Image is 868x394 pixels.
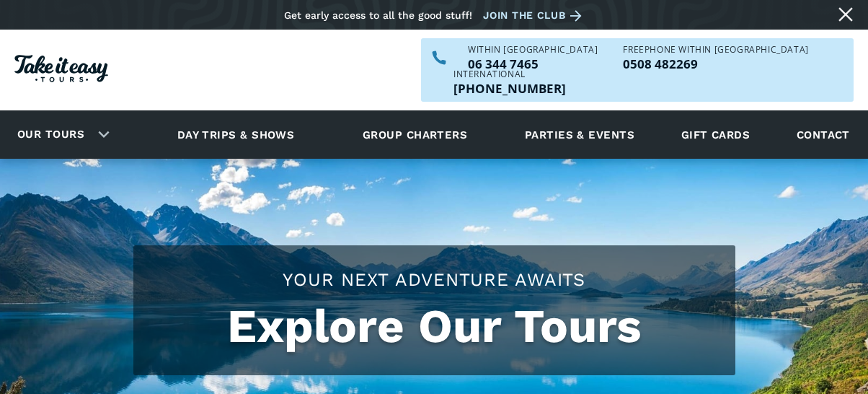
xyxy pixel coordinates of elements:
h2: Your Next Adventure Awaits [148,267,721,292]
a: Join the club [483,6,587,25]
a: Call us within NZ on 063447465 [468,58,598,70]
a: Gift cards [674,115,758,154]
img: Take it easy Tours logo [14,55,108,82]
a: Call us outside of NZ on +6463447465 [453,82,566,95]
p: 06 344 7465 [468,58,598,70]
a: Close message [834,3,857,26]
div: Get early access to all the good stuff! [284,9,472,21]
a: Parties & events [518,115,642,154]
a: Day trips & shows [159,115,313,154]
div: International [453,70,566,79]
p: [PHONE_NUMBER] [453,82,566,95]
a: Homepage [14,48,108,93]
a: Call us freephone within NZ on 0508482269 [623,58,808,70]
a: Contact [789,115,857,154]
div: Freephone WITHIN [GEOGRAPHIC_DATA] [623,45,808,54]
h1: Explore Our Tours [148,299,721,354]
p: 0508 482269 [623,58,808,70]
a: Our tours [6,118,95,152]
a: Group charters [345,115,485,154]
div: WITHIN [GEOGRAPHIC_DATA] [468,45,598,54]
